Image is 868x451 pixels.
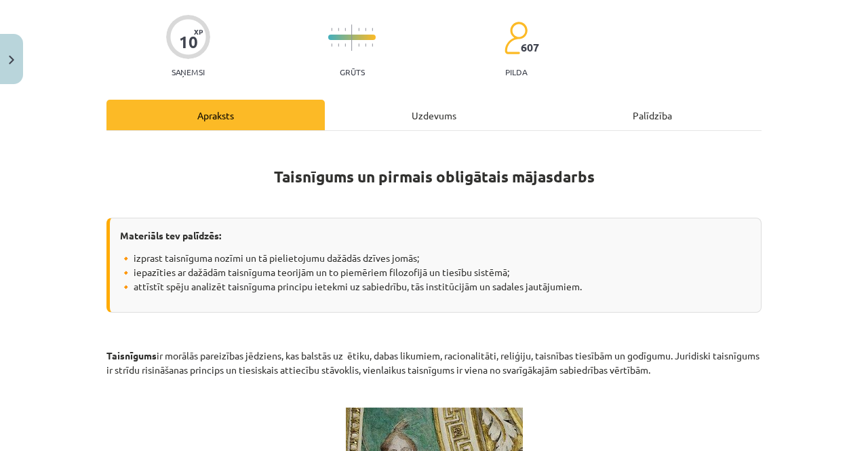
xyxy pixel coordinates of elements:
[106,349,157,361] strong: Taisnīgums
[372,28,373,31] img: icon-short-line-57e1e144782c952c97e751825c79c345078a6d821885a25fce030b3d8c18986b.svg
[338,43,339,47] img: icon-short-line-57e1e144782c952c97e751825c79c345078a6d821885a25fce030b3d8c18986b.svg
[365,43,366,47] img: icon-short-line-57e1e144782c952c97e751825c79c345078a6d821885a25fce030b3d8c18986b.svg
[331,43,332,47] img: icon-short-line-57e1e144782c952c97e751825c79c345078a6d821885a25fce030b3d8c18986b.svg
[344,43,346,47] img: icon-short-line-57e1e144782c952c97e751825c79c345078a6d821885a25fce030b3d8c18986b.svg
[9,56,14,64] img: icon-close-lesson-0947bae3869378f0d4975bcd49f059093ad1ed9edebbc8119c70593378902aed.svg
[120,251,751,294] p: 🔸 izprast taisnīguma nozīmi un tā pielietojumu dažādās dzīves jomās; 🔸 iepazīties ar dažādām tais...
[365,28,366,31] img: icon-short-line-57e1e144782c952c97e751825c79c345078a6d821885a25fce030b3d8c18986b.svg
[194,28,203,35] span: XP
[351,24,353,51] img: icon-long-line-d9ea69661e0d244f92f715978eff75569469978d946b2353a9bb055b3ed8787d.svg
[274,167,595,187] strong: Taisnīgums un pirmais obligātais mājasdarbs
[325,100,543,130] div: Uzdevums
[372,43,373,47] img: icon-short-line-57e1e144782c952c97e751825c79c345078a6d821885a25fce030b3d8c18986b.svg
[166,67,210,77] p: Saņemsi
[179,33,198,52] div: 10
[344,28,346,31] img: icon-short-line-57e1e144782c952c97e751825c79c345078a6d821885a25fce030b3d8c18986b.svg
[331,28,332,31] img: icon-short-line-57e1e144782c952c97e751825c79c345078a6d821885a25fce030b3d8c18986b.svg
[338,28,339,31] img: icon-short-line-57e1e144782c952c97e751825c79c345078a6d821885a25fce030b3d8c18986b.svg
[504,21,528,55] img: students-c634bb4e5e11cddfef0936a35e636f08e4e9abd3cc4e673bd6f9a4125e45ecb1.svg
[543,100,762,130] div: Palīdzība
[521,41,539,54] span: 607
[120,229,221,241] strong: Materiāls tev palīdzēs:
[106,100,325,130] div: Apraksts
[340,67,365,77] p: Grūts
[358,28,359,31] img: icon-short-line-57e1e144782c952c97e751825c79c345078a6d821885a25fce030b3d8c18986b.svg
[106,349,762,377] p: ir morālās pareizības jēdziens, kas balstās uz ētiku, dabas likumiem, racionalitāti, reliģiju, ta...
[358,43,359,47] img: icon-short-line-57e1e144782c952c97e751825c79c345078a6d821885a25fce030b3d8c18986b.svg
[505,67,527,77] p: pilda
